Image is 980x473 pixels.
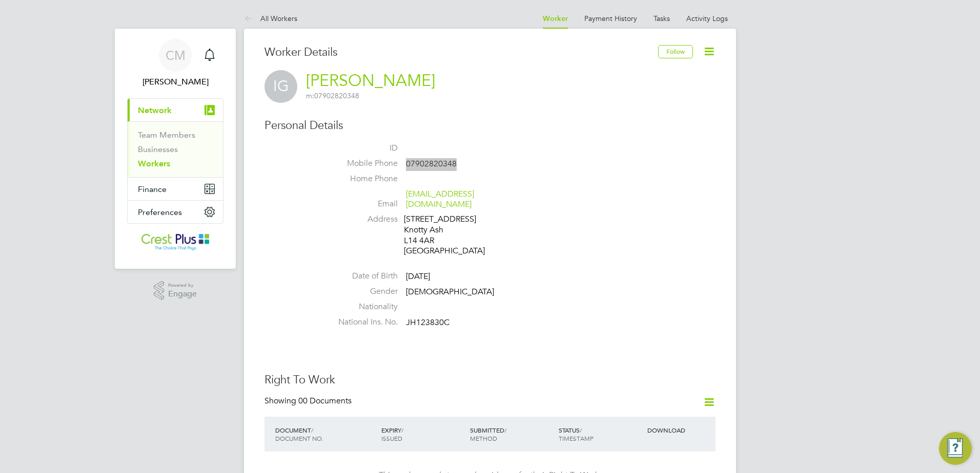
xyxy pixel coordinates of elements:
[467,421,556,447] div: SUBMITTED
[168,290,197,298] span: Engage
[326,143,398,154] label: ID
[264,118,716,133] h3: Personal Details
[138,144,178,154] a: Businesses
[264,70,297,103] span: IG
[326,286,398,297] label: Gender
[244,14,297,23] a: All Workers
[306,91,314,100] span: m:
[658,45,693,58] button: Follow
[645,421,716,439] div: DOWNLOAD
[504,426,506,434] span: /
[298,396,352,406] span: 00 Documents
[326,174,398,184] label: Home Phone
[154,281,197,300] a: Powered byEngage
[127,76,223,88] span: Courtney Miller
[168,281,197,290] span: Powered by
[654,14,670,23] a: Tasks
[128,178,223,200] button: Finance
[326,158,398,169] label: Mobile Phone
[138,105,172,115] span: Network
[556,421,645,447] div: STATUS
[939,432,972,465] button: Engage Resource Center
[311,426,313,434] span: /
[326,317,398,328] label: National Ins. No.
[406,317,450,328] span: JH123830C
[115,29,236,269] nav: Main navigation
[406,287,494,297] span: [DEMOGRAPHIC_DATA]
[128,121,223,177] div: Network
[128,99,223,121] button: Network
[406,159,457,169] span: 07902820348
[326,271,398,282] label: Date of Birth
[264,45,658,60] h3: Worker Details
[686,14,728,23] a: Activity Logs
[264,396,354,406] div: Showing
[326,199,398,209] label: Email
[401,426,403,434] span: /
[138,159,170,168] a: Workers
[306,91,359,100] span: 07902820348
[326,214,398,225] label: Address
[306,71,435,91] a: [PERSON_NAME]
[406,271,430,282] span: [DATE]
[138,184,167,194] span: Finance
[166,49,186,62] span: CM
[584,14,637,23] a: Payment History
[138,207,182,217] span: Preferences
[543,14,568,23] a: Worker
[127,234,223,250] a: Go to home page
[470,434,497,442] span: METHOD
[127,39,223,88] a: CM[PERSON_NAME]
[273,421,379,447] div: DOCUMENT
[138,130,195,140] a: Team Members
[404,214,501,256] div: [STREET_ADDRESS] Knotty Ash L14 4AR [GEOGRAPHIC_DATA]
[275,434,323,442] span: DOCUMENT NO.
[381,434,402,442] span: ISSUED
[580,426,582,434] span: /
[141,234,210,250] img: crestplusoperations-logo-retina.png
[559,434,594,442] span: TIMESTAMP
[326,302,398,312] label: Nationality
[264,373,716,388] h3: Right To Work
[128,201,223,223] button: Preferences
[406,189,474,210] a: [EMAIL_ADDRESS][DOMAIN_NAME]
[379,421,467,447] div: EXPIRY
